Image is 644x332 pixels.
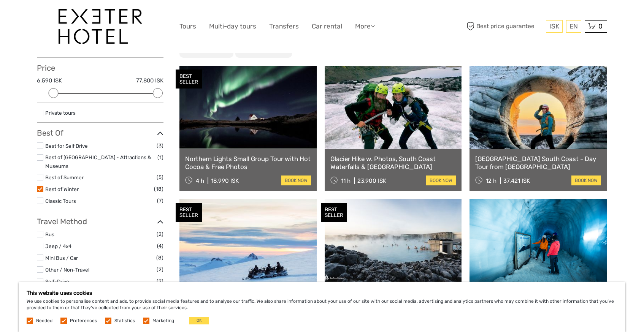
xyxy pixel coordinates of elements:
[37,217,163,226] h3: Travel Method
[70,318,97,324] label: Preferences
[426,175,456,185] a: book now
[45,186,79,192] a: Best of Winter
[37,128,163,138] h3: Best Of
[45,143,88,149] a: Best for Self Drive
[36,318,52,324] label: Needed
[114,318,135,324] label: Statistics
[157,173,163,182] span: (5)
[37,77,62,85] label: 6.590 ISK
[157,141,163,150] span: (3)
[59,9,142,44] img: 1336-96d47ae6-54fc-4907-bf00-0fbf285a6419_logo_big.jpg
[45,154,151,169] a: Best of [GEOGRAPHIC_DATA] - Attractions & Museums
[179,21,196,32] a: Tours
[157,265,163,274] span: (2)
[312,21,342,32] a: Car rental
[355,21,375,32] a: More
[176,203,202,222] div: BEST SELLER
[321,203,347,222] div: BEST SELLER
[503,177,530,184] div: 37.421 ISK
[45,231,54,237] a: Bus
[45,198,76,204] a: Classic Tours
[185,155,311,171] a: Northern Lights Small Group Tour with Hot Cocoa & Free Photos
[566,20,581,33] div: EN
[157,277,163,286] span: (2)
[341,177,351,184] span: 11 h
[196,177,204,184] span: 4 h
[45,243,71,249] a: Jeep / 4x4
[281,175,311,185] a: book now
[571,175,601,185] a: book now
[157,153,163,162] span: (1)
[157,196,163,205] span: (7)
[136,77,163,85] label: 77.800 ISK
[37,63,163,73] h3: Price
[357,177,386,184] div: 23.900 ISK
[269,21,299,32] a: Transfers
[154,185,163,193] span: (18)
[156,253,163,262] span: (8)
[465,20,544,33] span: Best price guarantee
[45,278,69,285] a: Self-Drive
[330,155,456,171] a: Glacier Hike w. Photos, South Coast Waterfalls & [GEOGRAPHIC_DATA]
[211,177,239,184] div: 18.990 ISK
[176,70,202,89] div: BEST SELLER
[11,13,86,19] p: We're away right now. Please check back later!
[189,317,209,324] button: OK
[45,255,78,261] a: Mini Bus / Car
[45,110,76,116] a: Private tours
[45,174,84,180] a: Best of Summer
[27,290,617,296] h5: This website uses cookies
[152,318,174,324] label: Marketing
[157,242,163,250] span: (4)
[486,177,496,184] span: 12 h
[597,22,604,30] span: 0
[209,21,256,32] a: Multi-day tours
[19,282,625,332] div: We use cookies to personalise content and ads, to provide social media features and to analyse ou...
[475,155,601,171] a: [GEOGRAPHIC_DATA] South Coast - Day Tour from [GEOGRAPHIC_DATA]
[45,267,89,273] a: Other / Non-Travel
[549,22,559,30] span: ISK
[87,12,97,21] button: Open LiveChat chat widget
[157,230,163,239] span: (2)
